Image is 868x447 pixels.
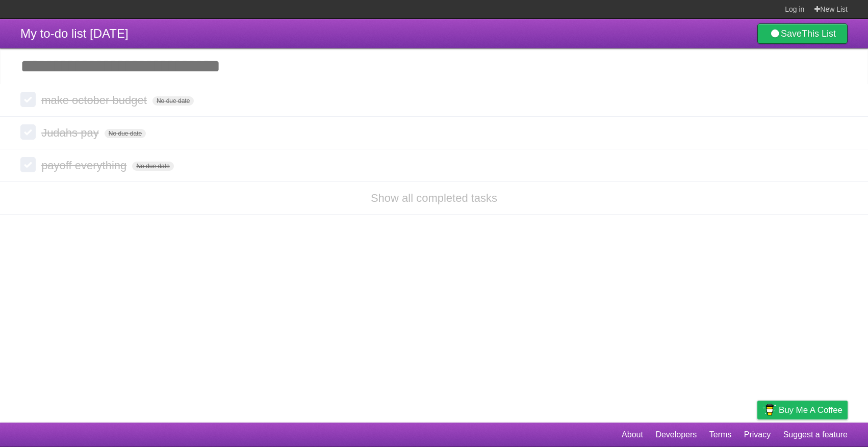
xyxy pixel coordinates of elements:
[20,124,36,140] label: Done
[20,92,36,107] label: Done
[757,401,848,419] a: Buy me a coffee
[371,192,497,204] a: Show all completed tasks
[41,159,129,172] span: payoff everything
[41,126,101,139] span: Judahs pay
[20,27,129,40] span: My to-do list [DATE]
[744,425,771,444] a: Privacy
[622,425,643,444] a: About
[655,425,697,444] a: Developers
[783,425,848,444] a: Suggest a feature
[757,23,848,44] a: SaveThis List
[105,129,146,138] span: No due date
[20,157,36,172] label: Done
[779,401,843,419] span: Buy me a coffee
[152,96,194,106] span: No due date
[709,425,732,444] a: Terms
[41,94,149,107] span: make october budget
[762,401,776,418] img: Buy me a coffee
[132,162,173,171] span: No due date
[802,29,836,39] b: This List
